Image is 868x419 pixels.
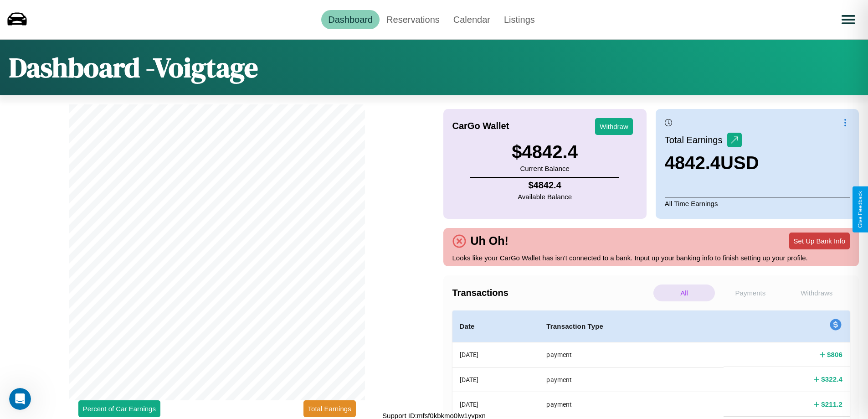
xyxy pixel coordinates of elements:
th: payment [539,342,724,367]
div: Give Feedback [857,191,863,228]
h4: Uh Oh! [466,234,513,248]
h4: $ 806 [827,350,842,359]
a: Reservations [380,10,447,29]
p: Total Earnings [665,132,727,148]
button: Withdraw [595,118,633,135]
p: Payments [719,285,781,301]
h4: CarGo Wallet [452,121,509,131]
h3: 4842.4 USD [665,153,759,173]
h4: $ 4842.4 [518,180,572,191]
p: Current Balance [512,162,578,175]
h4: Transaction Type [546,321,716,332]
a: Dashboard [321,10,380,29]
iframe: Intercom live chat [9,388,31,410]
h1: Dashboard - Voigtage [9,49,258,86]
h4: Transactions [452,288,651,298]
th: [DATE] [452,392,539,417]
p: Available Balance [518,191,572,203]
a: Calendar [447,10,497,29]
h4: $ 211.2 [821,399,842,409]
h4: $ 322.4 [821,374,842,384]
p: Looks like your CarGo Wallet has isn't connected to a bank. Input up your banking info to finish ... [452,252,850,264]
h3: $ 4842.4 [512,142,578,162]
button: Percent of Car Earnings [78,400,160,417]
p: All Time Earnings [665,197,850,210]
th: [DATE] [452,342,539,367]
th: payment [539,367,724,392]
th: [DATE] [452,367,539,392]
button: Open menu [836,7,861,32]
p: All [653,285,715,301]
h4: Date [460,321,532,332]
button: Set Up Bank Info [789,233,850,249]
p: Withdraws [786,285,847,301]
th: payment [539,392,724,417]
a: Listings [497,10,542,29]
button: Total Earnings [303,400,356,417]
